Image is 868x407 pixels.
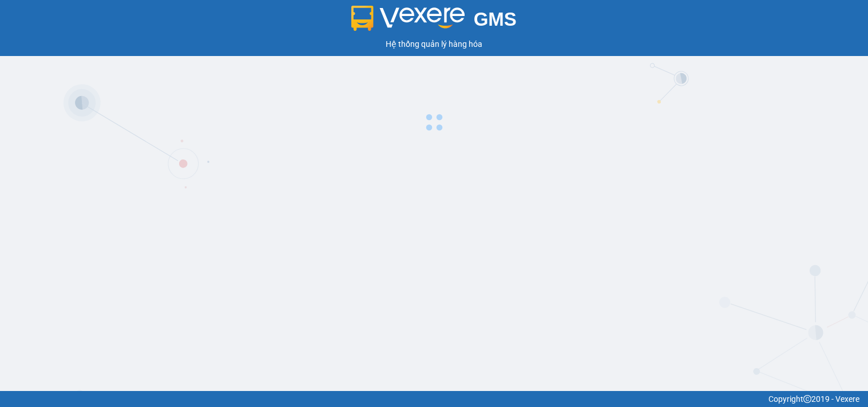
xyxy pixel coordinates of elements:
[351,6,465,31] img: logo 2
[9,393,859,405] div: Copyright 2019 - Vexere
[351,17,517,26] a: GMS
[803,395,811,403] span: copyright
[474,9,517,30] span: GMS
[3,38,865,50] div: Hệ thống quản lý hàng hóa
